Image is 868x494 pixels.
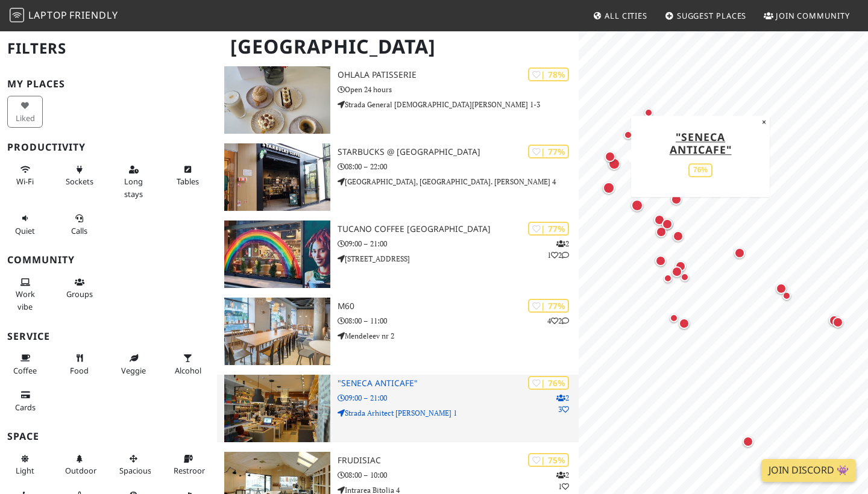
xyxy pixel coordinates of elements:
[170,348,206,380] button: Alcohol
[61,348,97,380] button: Food
[116,449,151,481] button: Spacious
[224,220,330,288] img: Tucano Coffee Zimbabwe
[224,143,330,211] img: Starbucks @ ParkLake Shopping Center
[670,130,732,157] a: "Seneca Anticafe"
[224,375,330,442] img: "Seneca Anticafe"
[7,208,43,240] button: Quiet
[338,392,579,404] p: 09:00 – 21:00
[217,66,579,134] a: OhLala Patisserie | 78% OhLala Patisserie Open 24 hours Strada General [DEMOGRAPHIC_DATA][PERSON_...
[678,270,692,284] div: Map marker
[119,465,151,476] span: Spacious
[66,289,93,299] span: Group tables
[65,465,96,476] span: Outdoor area
[547,315,569,327] p: 4 2
[528,299,569,313] div: | 77%
[556,392,569,415] p: 2 3
[629,183,644,198] div: Map marker
[170,160,206,192] button: Tables
[677,10,747,21] span: Suggest Places
[621,128,635,142] div: Map marker
[338,301,579,311] h3: M60
[116,348,151,380] button: Veggie
[528,145,569,158] div: | 77%
[830,314,846,330] div: Map marker
[338,407,579,419] p: Strada Arhitect [PERSON_NAME] 1
[124,176,143,199] span: Long stays
[69,8,118,22] span: Friendly
[7,272,43,316] button: Work vibe
[7,78,210,90] h3: My Places
[759,5,855,27] a: Join Community
[659,216,675,232] div: Map marker
[338,147,579,157] h3: Starbucks @ [GEOGRAPHIC_DATA]
[668,192,684,207] div: Map marker
[588,5,652,27] a: All Cities
[528,453,569,467] div: | 75%
[7,254,210,266] h3: Community
[174,465,209,476] span: Restroom
[7,385,43,417] button: Cards
[528,376,569,390] div: | 76%
[758,116,770,129] button: Close popup
[224,66,330,134] img: OhLala Patisserie
[676,316,692,331] div: Map marker
[602,149,618,164] div: Map marker
[556,469,569,492] p: 2 1
[61,208,97,240] button: Calls
[606,155,623,172] div: Map marker
[61,449,97,481] button: Outdoor
[16,176,34,187] span: Stable Wi-Fi
[217,298,579,365] a: M60 | 77% 42 M60 08:00 – 11:00 Mendeleev nr 2
[528,222,569,236] div: | 77%
[16,465,34,476] span: Natural light
[667,311,681,325] div: Map marker
[605,10,647,21] span: All Cities
[669,264,685,280] div: Map marker
[28,8,68,22] span: Laptop
[7,160,43,192] button: Wi-Fi
[121,365,146,376] span: Veggie
[338,176,579,187] p: [GEOGRAPHIC_DATA], [GEOGRAPHIC_DATA]. [PERSON_NAME] 4
[688,163,712,177] div: 76%
[116,160,151,204] button: Long stays
[170,449,206,481] button: Restroom
[61,160,97,192] button: Sockets
[7,449,43,481] button: Light
[15,402,36,413] span: Credit cards
[221,30,576,63] h1: [GEOGRAPHIC_DATA]
[661,271,675,286] div: Map marker
[653,224,669,240] div: Map marker
[177,176,199,187] span: Work-friendly tables
[7,142,210,153] h3: Productivity
[15,225,35,236] span: Quiet
[547,238,569,261] p: 2 1 2
[7,331,210,342] h3: Service
[338,238,579,249] p: 09:00 – 21:00
[175,365,201,376] span: Alcohol
[826,313,842,328] div: Map marker
[338,455,579,466] h3: Frudisiac
[7,30,210,67] h2: Filters
[61,272,97,304] button: Groups
[673,258,688,274] div: Map marker
[779,289,794,303] div: Map marker
[338,84,579,95] p: Open 24 hours
[776,10,850,21] span: Join Community
[7,431,210,442] h3: Space
[773,281,789,296] div: Map marker
[641,105,656,120] div: Map marker
[338,253,579,264] p: [STREET_ADDRESS]
[338,99,579,110] p: Strada General [DEMOGRAPHIC_DATA][PERSON_NAME] 1-3
[338,330,579,342] p: Mendeleev nr 2
[600,180,617,196] div: Map marker
[71,225,87,236] span: Video/audio calls
[653,253,668,269] div: Map marker
[10,5,118,27] a: LaptopFriendly LaptopFriendly
[66,176,93,187] span: Power sockets
[217,143,579,211] a: Starbucks @ ParkLake Shopping Center | 77% Starbucks @ [GEOGRAPHIC_DATA] 08:00 – 22:00 [GEOGRAPHI...
[217,375,579,442] a: "Seneca Anticafe" | 76% 23 "Seneca Anticafe" 09:00 – 21:00 Strada Arhitect [PERSON_NAME] 1
[10,8,24,22] img: LaptopFriendly
[70,365,89,376] span: Food
[7,348,43,380] button: Coffee
[652,212,667,228] div: Map marker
